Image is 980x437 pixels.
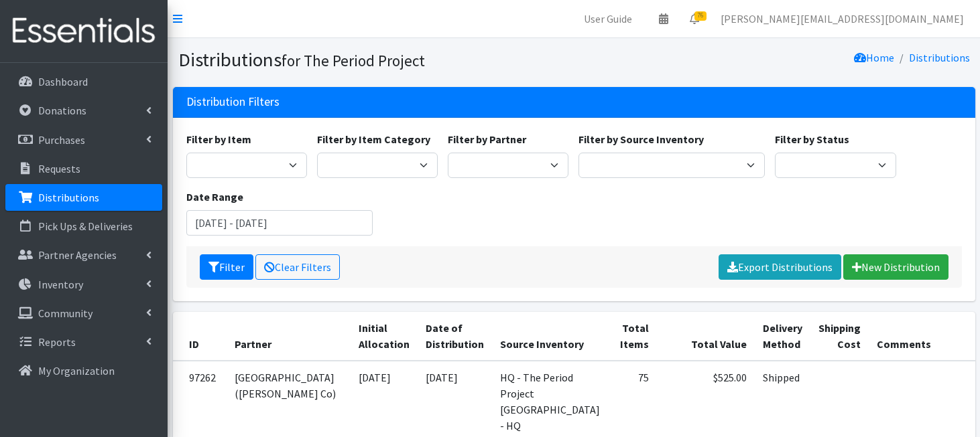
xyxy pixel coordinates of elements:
a: My Organization [5,357,162,384]
a: 76 [679,5,710,32]
p: Pick Ups & Deliveries [38,220,133,233]
th: Initial Allocation [351,312,418,361]
label: Filter by Status [775,131,849,147]
th: Total Items [608,312,657,361]
p: Partner Agencies [38,248,117,262]
label: Date Range [186,189,243,205]
th: ID [173,312,227,361]
a: Export Distributions [719,254,841,280]
th: Delivery Method [755,312,810,361]
h3: Distribution Filters [186,95,280,109]
label: Filter by Item [186,131,251,147]
th: Shipping Cost [810,312,869,361]
a: [PERSON_NAME][EMAIL_ADDRESS][DOMAIN_NAME] [710,5,975,32]
a: New Distribution [843,254,948,280]
a: Pick Ups & Deliveries [5,213,162,240]
a: Home [854,51,894,64]
a: Purchases [5,126,162,153]
a: Community [5,300,162,327]
a: Reports [5,329,162,355]
a: Requests [5,155,162,182]
img: HumanEssentials [5,9,162,54]
a: Inventory [5,271,162,298]
label: Filter by Source Inventory [578,131,704,147]
p: Reports [38,335,76,349]
a: Distributions [5,184,162,211]
a: Distributions [909,51,970,64]
a: User Guide [573,5,643,32]
p: Purchases [38,133,85,147]
p: Requests [38,162,80,175]
p: My Organization [38,364,115,377]
p: Donations [38,104,86,117]
a: Partner Agencies [5,242,162,268]
p: Community [38,307,93,320]
th: Partner [227,312,351,361]
a: Donations [5,97,162,124]
th: Date of Distribution [418,312,492,361]
th: Source Inventory [492,312,608,361]
p: Dashboard [38,75,88,88]
a: Dashboard [5,68,162,95]
button: Filter [200,254,253,280]
label: Filter by Item Category [317,131,430,147]
p: Distributions [38,191,99,204]
span: 76 [694,11,707,21]
p: Inventory [38,278,83,291]
label: Filter by Partner [448,131,526,147]
a: Clear Filters [255,254,340,280]
small: for The Period Project [282,51,425,70]
th: Total Value [657,312,755,361]
h1: Distributions [178,48,569,72]
input: January 1, 2011 - December 31, 2011 [186,210,373,236]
